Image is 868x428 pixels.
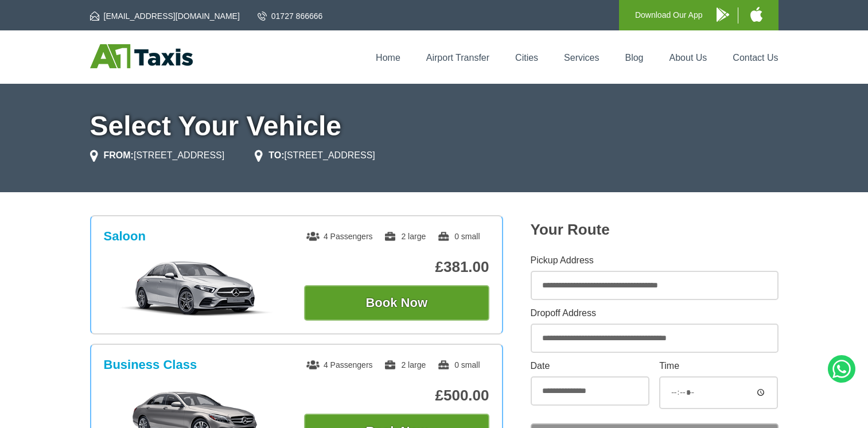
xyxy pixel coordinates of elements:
a: Contact Us [733,53,778,63]
a: Home [376,53,400,63]
strong: TO: [268,150,284,160]
h1: Select Your Vehicle [90,112,779,140]
img: A1 Taxis iPhone App [750,7,762,22]
a: Services [564,53,599,63]
h2: Your Route [531,221,779,239]
a: 01727 866666 [258,10,323,22]
img: Saloon [110,260,282,317]
p: Download Our App [635,8,703,22]
a: Cities [515,53,538,63]
a: About Us [670,53,707,63]
label: Dropoff Address [531,309,779,318]
li: [STREET_ADDRESS] [90,149,225,162]
label: Date [531,361,649,371]
p: £500.00 [304,387,489,404]
span: 4 Passengers [306,360,373,369]
a: [EMAIL_ADDRESS][DOMAIN_NAME] [90,10,240,22]
button: Book Now [304,285,489,321]
span: 2 large [384,360,426,369]
img: A1 Taxis St Albans LTD [90,44,193,68]
label: Time [659,361,778,371]
span: 2 large [384,232,426,241]
h3: Business Class [104,357,197,372]
a: Airport Transfer [426,53,489,63]
a: Blog [625,53,643,63]
li: [STREET_ADDRESS] [255,149,375,162]
strong: FROM: [104,150,134,160]
p: £381.00 [304,258,489,276]
span: 4 Passengers [306,232,373,241]
label: Pickup Address [531,256,779,265]
span: 0 small [437,232,480,241]
img: A1 Taxis Android App [717,7,729,22]
span: 0 small [437,360,480,369]
h3: Saloon [104,229,146,244]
